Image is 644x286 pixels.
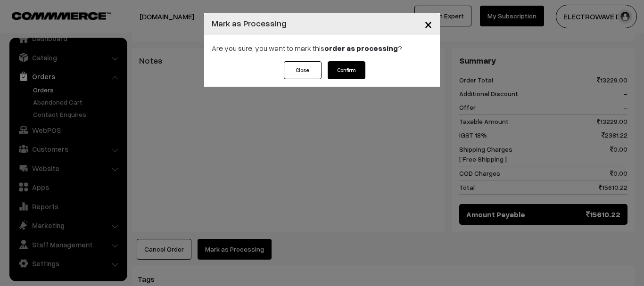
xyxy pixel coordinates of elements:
[417,9,440,39] button: Close
[212,17,287,30] h4: Mark as Processing
[284,61,322,79] button: Close
[424,15,432,33] span: ×
[324,43,398,53] strong: order as processing
[328,61,365,79] button: Confirm
[204,35,440,61] div: Are you sure, you want to mark this ?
